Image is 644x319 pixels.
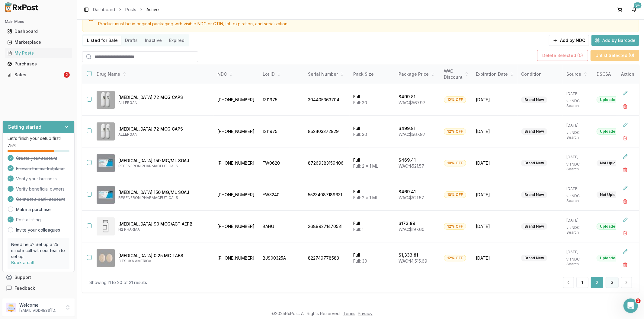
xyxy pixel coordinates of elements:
[399,252,418,258] p: $1,333.81
[566,123,589,128] p: [DATE]
[350,84,395,116] td: Full
[259,147,304,179] td: FW0620
[304,242,350,274] td: 822749778583
[476,255,514,261] span: [DATE]
[5,19,72,24] h2: Main Menu
[304,116,350,147] td: 852403372929
[399,189,416,195] p: $469.41
[597,255,635,261] div: Uploaded [DATE]
[593,65,638,84] th: DSCSA
[350,179,395,211] td: Full
[7,72,62,78] div: Sales
[444,191,466,198] div: 10% OFF
[118,126,209,132] p: [MEDICAL_DATA] 72 MCG CAPS
[16,176,57,182] span: Verify your business
[2,48,75,58] button: My Posts
[399,125,415,131] p: $499.81
[93,7,159,13] nav: breadcrumb
[576,277,588,288] button: 1
[11,260,34,265] a: Book a call
[7,50,70,56] div: My Posts
[118,100,209,105] p: ALLERGAN
[606,277,619,288] button: 3
[566,225,589,235] p: via NDC Search
[620,214,631,225] button: Edit
[97,71,209,77] div: Drug Name
[2,272,75,283] button: Support
[597,223,635,230] div: Uploaded [DATE]
[620,133,631,144] button: Delete
[566,130,589,140] p: via NDC Search
[83,36,121,45] button: Listed for Sale
[476,223,514,229] span: [DATE]
[8,143,17,149] span: 75 %
[2,59,75,69] button: Purchases
[566,162,589,172] p: via NDC Search
[263,71,301,77] div: Lot ID
[118,253,209,259] p: [MEDICAL_DATA] 0.25 MG TABS
[8,123,41,131] h3: Getting started
[259,179,304,211] td: EW3240
[259,211,304,242] td: BAHU
[11,242,66,260] p: Need help? Set up a 25 minute call with our team to set up.
[2,70,75,80] button: Sales2
[214,116,259,147] td: [PHONE_NUMBER]
[566,71,589,77] div: Source
[521,160,547,166] div: Brand New
[343,311,355,316] a: Terms
[597,96,635,103] div: Uploaded [DATE]
[353,132,367,137] span: Full: 30
[350,65,395,84] th: Pack Size
[566,186,589,191] p: [DATE]
[89,280,147,286] div: Showing 11 to 20 of 21 results
[214,84,259,116] td: [PHONE_NUMBER]
[549,35,589,46] button: Add by NDC
[350,147,395,179] td: Full
[16,186,65,192] span: Verify beneficial owners
[97,154,115,172] img: Praluent 150 MG/ML SOAJ
[16,196,65,202] span: Connect a bank account
[217,71,255,77] div: NDC
[16,207,51,213] a: Make a purchase
[620,246,631,257] button: Edit
[620,259,631,270] button: Delete
[591,35,639,46] button: Add by Barcode
[597,160,628,166] div: Not Uploaded
[259,242,304,274] td: BJS00325A
[566,91,589,96] p: [DATE]
[566,194,589,203] p: via NDC Search
[476,128,514,134] span: [DATE]
[521,191,547,198] div: Brand New
[630,5,639,14] button: 9+
[214,147,259,179] td: [PHONE_NUMBER]
[566,257,589,267] p: via NDC Search
[118,195,209,200] p: REGENERON PHARMACEUTICALS
[259,116,304,147] td: 1311975
[620,228,631,238] button: Delete
[214,242,259,274] td: [PHONE_NUMBER]
[399,227,425,232] span: WAC: $197.60
[2,2,41,12] img: RxPost Logo
[118,164,209,169] p: REGENERON PHARMACEUTICALS
[517,65,563,84] th: Condition
[620,119,631,130] button: Edit
[358,311,373,316] a: Privacy
[97,217,115,235] img: Pulmicort Flexhaler 90 MCG/ACT AEPB
[444,223,466,230] div: 12% OFF
[16,227,60,233] a: Invite your colleagues
[521,96,547,103] div: Brand New
[353,195,378,200] span: Full: 2 x 1 ML
[521,255,547,261] div: Brand New
[97,91,115,109] img: Linzess 72 MCG CAPS
[591,277,603,288] button: 2
[399,157,416,163] p: $469.41
[19,302,61,308] p: Welcome
[93,7,115,13] a: Dashboard
[121,36,141,45] button: Drafts
[304,147,350,179] td: 87269383159406
[399,100,425,105] span: WAC: $567.97
[5,48,72,58] a: My Posts
[304,179,350,211] td: 55234087189631
[118,259,209,264] p: OTSUKA AMERICA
